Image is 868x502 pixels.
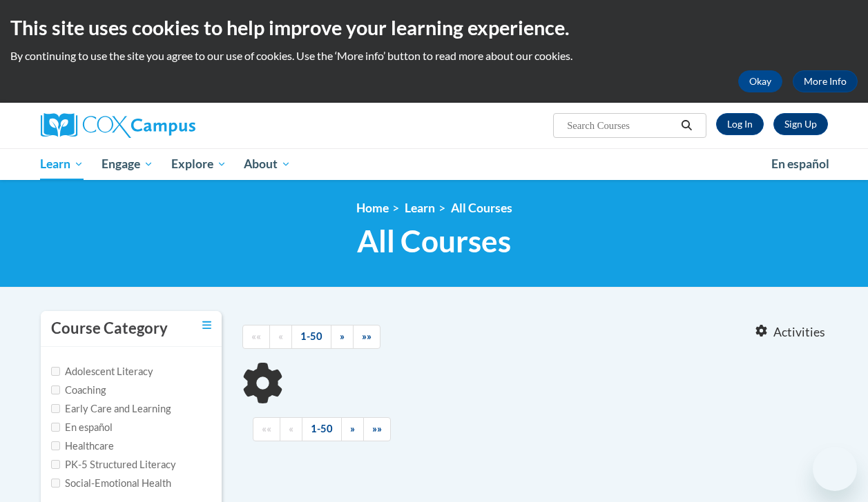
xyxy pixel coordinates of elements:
a: End [353,325,380,349]
span: « [289,423,293,434]
span: »» [362,330,372,342]
a: Toggle collapse [202,318,211,333]
a: En español [762,150,838,179]
span: About [244,156,291,172]
a: Engage [93,148,162,180]
input: Checkbox for Options [51,441,60,450]
a: Previous [269,325,292,349]
input: Checkbox for Options [51,404,60,413]
div: Main menu [30,148,838,180]
input: Search Courses [566,117,676,134]
a: Next [341,417,364,441]
input: Checkbox for Options [51,423,60,432]
input: Checkbox for Options [51,460,60,469]
label: PK-5 Structured Literacy [51,457,176,472]
span: All Courses [357,223,511,259]
span: »» [372,423,382,434]
p: By continuing to use the site you agree to our use of cookies. Use the ‘More info’ button to read... [10,48,858,63]
label: Healthcare [51,439,114,454]
h3: Course Category [51,318,168,339]
button: Okay [738,70,782,92]
label: Adolescent Literacy [51,364,153,379]
label: Social-Emotional Health [51,476,171,491]
button: Search [676,117,697,134]
a: Explore [162,148,235,180]
a: Begining [242,325,270,349]
a: 1-50 [302,417,342,441]
span: En español [771,157,829,171]
a: More Info [793,70,858,92]
a: All Courses [451,201,512,215]
span: » [350,423,355,434]
span: « [278,330,283,342]
input: Checkbox for Options [51,385,60,394]
img: Cox Campus [41,113,195,138]
a: 1-50 [291,325,331,349]
a: Cox Campus [41,113,289,138]
input: Checkbox for Options [51,479,60,488]
span: Explore [171,156,226,172]
a: End [363,417,391,441]
a: About [235,148,300,180]
a: Previous [280,417,302,441]
a: Begining [253,417,280,441]
input: Checkbox for Options [51,367,60,376]
iframe: Button to launch messaging window [813,447,857,491]
span: «« [251,330,261,342]
span: «« [262,423,271,434]
span: » [340,330,345,342]
a: Register [773,113,828,135]
a: Learn [32,148,93,180]
a: Next [331,325,354,349]
label: Coaching [51,383,106,398]
a: Home [356,201,389,215]
h2: This site uses cookies to help improve your learning experience. [10,14,858,41]
label: En español [51,420,113,435]
label: Early Care and Learning [51,401,171,416]
a: Log In [716,113,764,135]
span: Learn [40,156,84,172]
a: Learn [405,201,435,215]
span: Activities [773,325,825,340]
span: Engage [102,156,153,172]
